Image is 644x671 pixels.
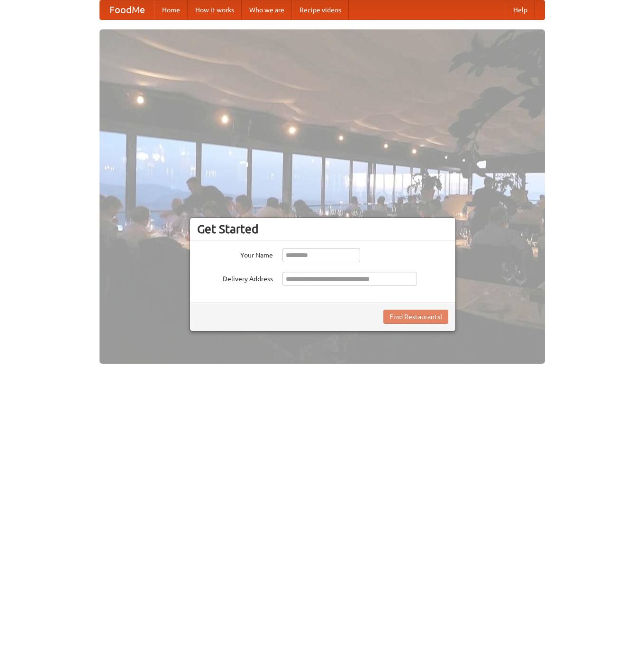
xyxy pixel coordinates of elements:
[197,272,273,284] label: Delivery Address
[197,248,273,260] label: Your Name
[292,0,349,19] a: Recipe videos
[197,222,448,236] h3: Get Started
[100,0,154,19] a: FoodMe
[154,0,188,19] a: Home
[188,0,242,19] a: How it works
[383,310,448,324] button: Find Restaurants!
[506,0,535,19] a: Help
[242,0,292,19] a: Who we are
